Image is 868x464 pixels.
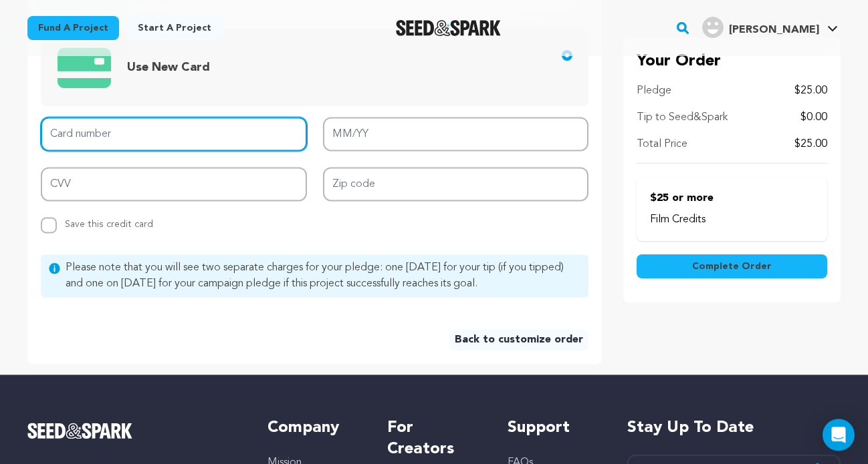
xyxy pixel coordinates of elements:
[800,109,827,126] p: $0.00
[27,16,119,40] a: Fund a project
[127,61,210,73] span: Use New Card
[27,423,241,439] a: Seed&Spark Homepage
[66,260,580,292] span: Please note that you will see two separate charges for your pledge: one [DATE] for your tip (if y...
[627,417,841,439] h5: Stay up to date
[794,83,827,99] p: $25.00
[637,109,728,126] p: Tip to Seed&Spark
[396,20,501,36] a: Seed&Spark Homepage
[396,20,501,36] img: Seed&Spark Logo Dark Mode
[823,419,855,451] div: Open Intercom Messenger
[699,14,841,38] a: James B.'s Profile
[323,167,589,201] input: Zip code
[127,16,222,40] a: Start a project
[387,417,480,460] h5: For Creators
[58,40,111,95] img: credit card icons
[637,83,671,99] p: Pledge
[702,17,819,38] div: James B.'s Profile
[729,25,819,35] span: [PERSON_NAME]
[650,190,814,206] p: $25 or more
[650,212,814,228] p: Film Credits
[692,260,772,273] span: Complete Order
[65,214,153,229] span: Save this credit card
[27,423,132,439] img: Seed&Spark Logo
[637,51,827,72] p: Your Order
[637,136,687,152] p: Total Price
[449,329,588,351] a: Back to customize order
[637,254,827,278] button: Complete Order
[41,167,307,201] input: CVV
[323,117,589,151] input: MM/YY
[41,117,307,151] input: Card number
[702,17,724,38] img: user.png
[794,136,827,152] p: $25.00
[699,14,841,42] span: James B.'s Profile
[267,417,360,439] h5: Company
[508,417,601,439] h5: Support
